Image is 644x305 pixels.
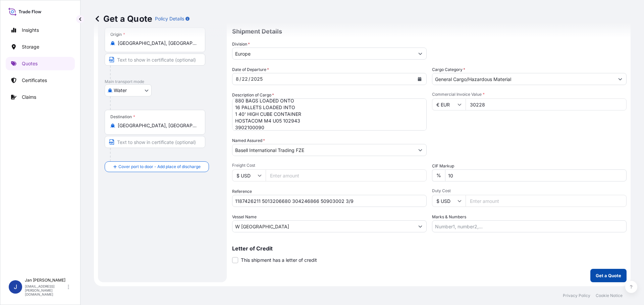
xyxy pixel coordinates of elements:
p: Letter of Credit [232,246,627,251]
input: Type amount [466,98,627,110]
button: Get a Quote [590,269,627,282]
span: Freight Cost [232,163,427,168]
span: This shipment has a letter of credit [241,257,317,263]
input: Type to search vessel name or IMO [232,220,414,232]
button: Show suggestions [414,220,426,232]
button: Show suggestions [414,48,426,60]
label: Reference [232,188,252,195]
p: Insights [22,27,39,33]
span: Commercial Invoice Value [432,92,627,97]
input: Origin [118,40,197,47]
input: Number1, number2,... [432,220,627,232]
a: Claims [6,90,75,104]
p: [EMAIL_ADDRESS][PERSON_NAME][DOMAIN_NAME] [25,284,66,296]
p: Get a Quote [94,13,152,24]
button: Show suggestions [414,144,426,156]
a: Cookie Notice [596,293,623,298]
label: Marks & Numbers [432,214,466,220]
input: Full name [232,144,414,156]
input: Enter amount [266,169,427,181]
label: Named Assured [232,137,265,144]
p: Jan [PERSON_NAME] [25,278,66,283]
button: Show suggestions [614,73,626,85]
p: Policy Details [155,15,184,22]
div: day, [241,75,249,83]
span: Water [114,87,127,94]
button: Select transport [105,84,152,96]
div: / [249,75,250,83]
p: Get a Quote [596,272,621,279]
div: year, [250,75,263,83]
span: Cover port to door - Add place of discharge [118,163,201,170]
a: Privacy Policy [563,293,590,298]
input: Text to appear on certificate [105,136,205,148]
p: Certificates [22,77,47,84]
label: Cargo Category [432,66,465,73]
button: Calendar [414,74,425,84]
p: Quotes [22,60,38,67]
div: % [432,169,445,181]
span: J [14,284,17,290]
a: Storage [6,40,75,54]
label: CIF Markup [432,163,454,169]
div: month, [235,75,239,83]
a: Quotes [6,57,75,70]
input: Your internal reference [232,195,427,207]
input: Text to appear on certificate [105,54,205,66]
input: Enter percentage [445,169,627,181]
button: Cover port to door - Add place of discharge [105,161,209,172]
div: Destination [110,114,135,120]
input: Type to search division [232,48,414,60]
label: Division [232,41,250,48]
span: Date of Departure [232,66,269,73]
div: / [239,75,241,83]
p: Storage [22,44,39,50]
input: Destination [118,122,197,129]
p: Claims [22,94,36,100]
a: Insights [6,23,75,37]
textarea: POLYETHYLENE 2 BULK UNPACKED LOADED INTO 2 20' DRY VAN LUPOLEN 4261AG 39012090 [232,98,427,131]
input: Enter amount [466,195,627,207]
input: Select a commodity type [432,73,614,85]
label: Description of Cargo [232,92,274,98]
span: Duty Cost [432,188,627,194]
a: Certificates [6,74,75,87]
p: Main transport mode [105,79,220,84]
label: Vessel Name [232,214,257,220]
